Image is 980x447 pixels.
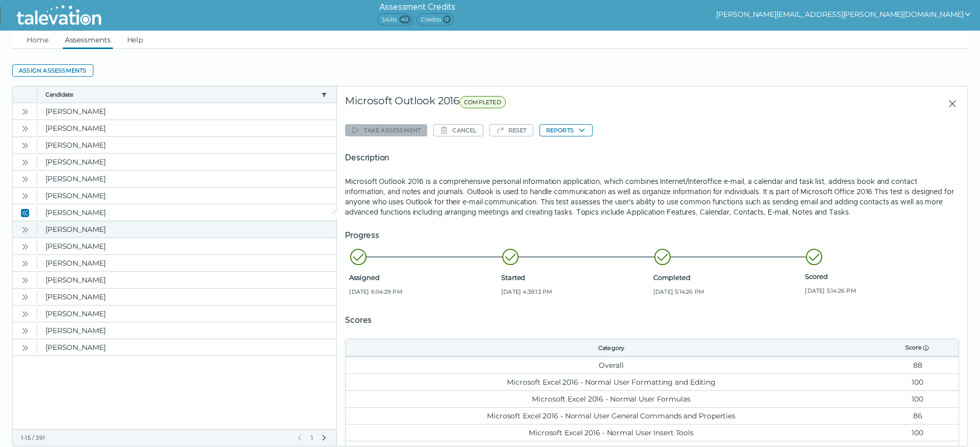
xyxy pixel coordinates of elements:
button: Reports [540,124,593,136]
clr-dg-cell: [PERSON_NAME] [37,339,336,356]
td: 100 [877,424,959,441]
clr-dg-cell: [PERSON_NAME] [37,120,336,136]
cds-icon: Open [21,108,29,116]
clr-dg-cell: [PERSON_NAME] [37,289,336,305]
button: Reset [489,124,533,136]
span: Completed [653,273,801,281]
button: Open [19,341,31,354]
clr-dg-cell: [PERSON_NAME] [37,255,336,271]
p: Microsoft Outlook 2016 is a comprehensive personal information application, which combines Intern... [345,176,959,217]
button: Open [19,308,31,320]
img: Talevation_Logo_Transparent_white.png [12,3,106,28]
cds-icon: Open [21,327,29,335]
th: Score [877,339,959,357]
span: [DATE] 5:14:26 PM [653,288,801,296]
div: Microsoft Outlook 2016 [345,95,724,113]
td: Microsoft Excel 2016 - Normal User Formulas [346,390,876,407]
button: Open [19,274,31,286]
td: 86 [877,407,959,424]
button: Open [19,257,31,269]
span: 1 [310,434,314,442]
clr-dg-cell: [PERSON_NAME] [37,322,336,339]
span: COMPLETED [459,96,506,108]
cds-icon: Close [21,209,29,217]
span: Started [501,273,649,281]
button: Open [19,291,31,303]
clr-dg-cell: [PERSON_NAME] [37,171,336,187]
clr-dg-cell: [PERSON_NAME] [37,137,336,153]
td: Microsoft Excel 2016 - Normal User Insert Tools [346,424,876,441]
button: Open [19,240,31,252]
cds-icon: Open [21,243,29,251]
button: Candidate [45,90,317,99]
cds-icon: Open [21,125,29,133]
td: 100 [877,390,959,407]
span: [DATE] 6:04:29 PM [349,288,497,296]
a: Help [125,31,145,49]
cds-icon: Open [21,293,29,301]
button: Open [19,173,31,185]
div: 1-15 / 391 [21,434,289,442]
button: Open [19,139,31,151]
clr-dg-cell: [PERSON_NAME] [37,305,336,322]
td: Microsoft Excel 2016 - Normal User General Commands and Properties [346,407,876,424]
button: Open [19,156,31,168]
td: 88 [877,357,959,373]
button: Open [19,122,31,134]
button: Next Page [320,434,328,442]
span: 40 [399,15,411,23]
h5: Description [345,152,959,164]
cds-icon: Open [21,276,29,285]
clr-dg-cell: [PERSON_NAME] [37,154,336,170]
button: Open [19,190,31,202]
h5: Progress [345,229,959,242]
clr-dg-cell: [PERSON_NAME] [37,103,336,120]
button: Close [19,206,31,219]
clr-dg-cell: [PERSON_NAME] [37,187,336,204]
cds-icon: Open [21,344,29,352]
cds-icon: Open [21,310,29,318]
td: Microsoft Excel 2016 - Normal User Formatting and Editing [346,373,876,390]
span: Scored [805,272,953,280]
cds-icon: Open [21,192,29,200]
span: [DATE] 4:39:13 PM [501,288,649,296]
button: Open [19,223,31,236]
td: Overall [346,357,876,373]
span: Skills [377,13,413,26]
button: Open [19,105,31,117]
button: show user actions [716,8,972,20]
span: Credits [416,13,454,26]
h5: Scores [345,314,959,326]
cds-icon: Open [21,260,29,268]
cds-icon: Open [21,142,29,150]
cds-icon: Open [21,158,29,167]
span: Assigned [349,273,497,281]
td: 100 [877,373,959,390]
clr-dg-cell: [PERSON_NAME] [37,272,336,288]
a: Home [24,31,51,49]
button: Cancel [433,124,483,136]
clr-dg-cell: [PERSON_NAME] [37,221,336,238]
button: Take assessment [345,124,427,136]
cds-icon: Open [21,175,29,183]
th: Category [346,339,876,357]
h6: Assessment Credits [377,1,457,13]
button: Close [940,95,959,113]
button: Previous Page [296,434,304,442]
button: candidate filter [320,90,328,99]
cds-icon: Open [21,226,29,234]
span: [DATE] 5:14:26 PM [805,287,953,295]
clr-dg-cell: [PERSON_NAME] [37,238,336,254]
a: Assessments [63,31,113,49]
clr-dg-cell: [PERSON_NAME] [37,204,336,221]
button: Open [19,324,31,337]
span: 0 [443,15,451,23]
button: Assign assessments [12,64,93,77]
